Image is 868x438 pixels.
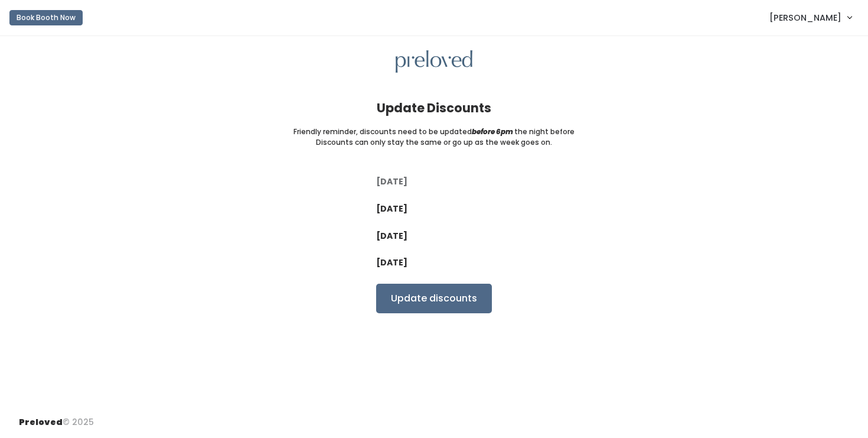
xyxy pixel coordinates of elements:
a: Book Booth Now [9,5,83,31]
div: © 2025 [19,407,94,429]
img: preloved logo [396,50,472,73]
input: Update discounts [376,284,492,313]
button: Book Booth Now [9,10,83,25]
i: before 6pm [472,126,513,137]
small: Friendly reminder, discounts need to be updated the night before [293,126,575,137]
label: [DATE] [376,257,407,269]
h4: Update Discounts [377,101,491,115]
label: [DATE] [376,203,407,215]
small: Discounts can only stay the same or go up as the week goes on. [316,137,552,148]
span: [PERSON_NAME] [769,11,841,24]
a: [PERSON_NAME] [758,5,863,30]
label: [DATE] [376,176,407,188]
span: Preloved [19,416,63,428]
label: [DATE] [376,230,407,242]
